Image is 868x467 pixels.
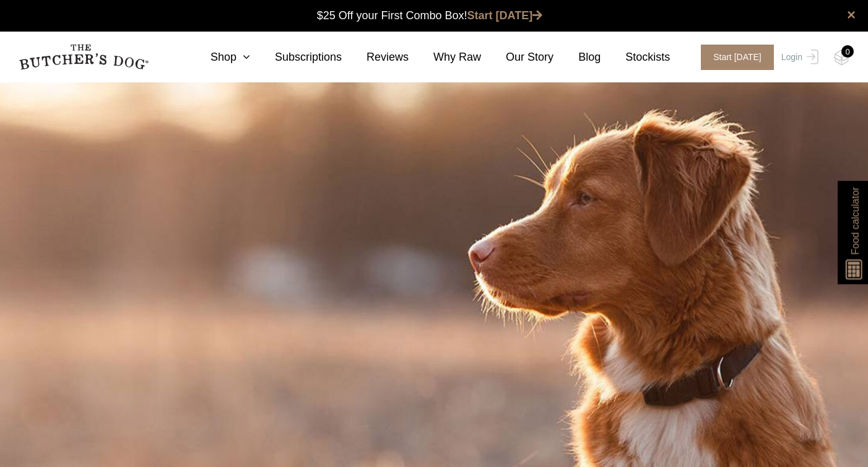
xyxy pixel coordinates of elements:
[601,49,670,66] a: Stockists
[467,9,543,22] a: Start [DATE]
[342,49,409,66] a: Reviews
[834,50,849,66] img: TBD_Cart-Empty.png
[250,49,342,66] a: Subscriptions
[409,49,481,66] a: Why Raw
[847,7,856,22] a: close
[848,187,862,255] span: Food calculator
[778,45,818,70] a: Login
[186,49,250,66] a: Shop
[481,49,553,66] a: Our Story
[841,45,854,58] div: 0
[688,45,778,70] a: Start [DATE]
[701,45,774,70] span: Start [DATE]
[553,49,601,66] a: Blog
